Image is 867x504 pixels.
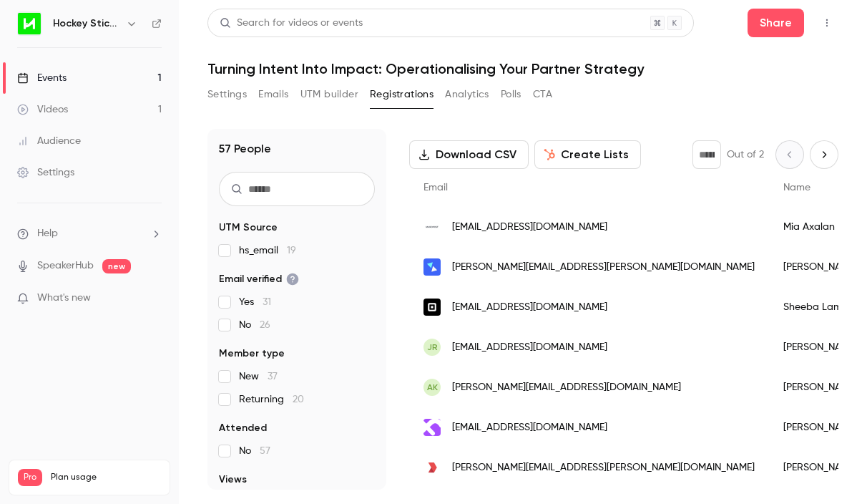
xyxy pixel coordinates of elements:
button: Registrations [370,83,433,106]
span: Email [423,183,448,193]
button: Next page [810,140,838,169]
span: [EMAIL_ADDRESS][DOMAIN_NAME] [452,300,607,315]
h1: 57 People [219,140,271,157]
div: Audience [17,134,81,148]
span: [EMAIL_ADDRESS][DOMAIN_NAME] [452,340,607,355]
span: No [239,318,270,332]
span: 57 [260,446,270,456]
button: Polls [501,83,521,106]
span: 20 [293,394,304,404]
li: help-dropdown-opener [17,226,162,241]
span: Views [219,472,247,487]
h1: Turning Intent Into Impact: Operationalising Your Partner Strategy [207,60,838,77]
span: What's new [37,291,91,306]
span: Email verified [219,272,299,286]
span: 26 [260,320,270,330]
h6: Hockey Stick Advisory [53,16,120,31]
span: [PERSON_NAME][EMAIL_ADDRESS][PERSON_NAME][DOMAIN_NAME] [452,460,755,475]
div: Settings [17,165,74,180]
a: SpeakerHub [37,258,94,273]
p: Out of 2 [727,147,764,162]
button: Create Lists [534,140,641,169]
img: helloclever.co [423,258,441,276]
span: 37 [268,372,278,382]
button: Emails [258,83,288,106]
iframe: Noticeable Trigger [144,292,162,305]
img: filament.digital [423,419,441,436]
button: Analytics [445,83,489,106]
span: Plan usage [51,472,161,483]
div: Videos [17,102,68,117]
span: No [239,444,270,458]
span: Member type [219,346,285,361]
img: maropost.com [423,218,441,236]
button: Download CSV [409,140,529,169]
span: Name [783,183,810,193]
img: squareup.com [423,299,441,316]
span: JR [427,341,438,354]
span: hs_email [239,243,296,258]
span: New [239,369,278,384]
span: Pro [18,469,42,486]
span: Returning [239,392,304,407]
span: Attended [219,421,267,435]
button: UTM builder [300,83,358,106]
button: Share [748,9,804,37]
span: new [102,259,131,273]
span: [PERSON_NAME][EMAIL_ADDRESS][DOMAIN_NAME] [452,380,681,395]
span: [EMAIL_ADDRESS][DOMAIN_NAME] [452,420,607,435]
img: Hockey Stick Advisory [18,12,41,35]
button: Settings [207,83,247,106]
span: [PERSON_NAME][EMAIL_ADDRESS][PERSON_NAME][DOMAIN_NAME] [452,260,755,275]
span: Help [37,226,58,241]
span: AK [427,381,438,394]
span: 31 [263,297,271,307]
span: 19 [287,246,296,256]
div: Events [17,71,67,85]
div: Search for videos or events [220,16,363,31]
button: CTA [533,83,552,106]
span: [EMAIL_ADDRESS][DOMAIN_NAME] [452,220,607,235]
img: rollerdigital.com [423,459,441,476]
span: Yes [239,295,271,309]
span: UTM Source [219,220,278,235]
